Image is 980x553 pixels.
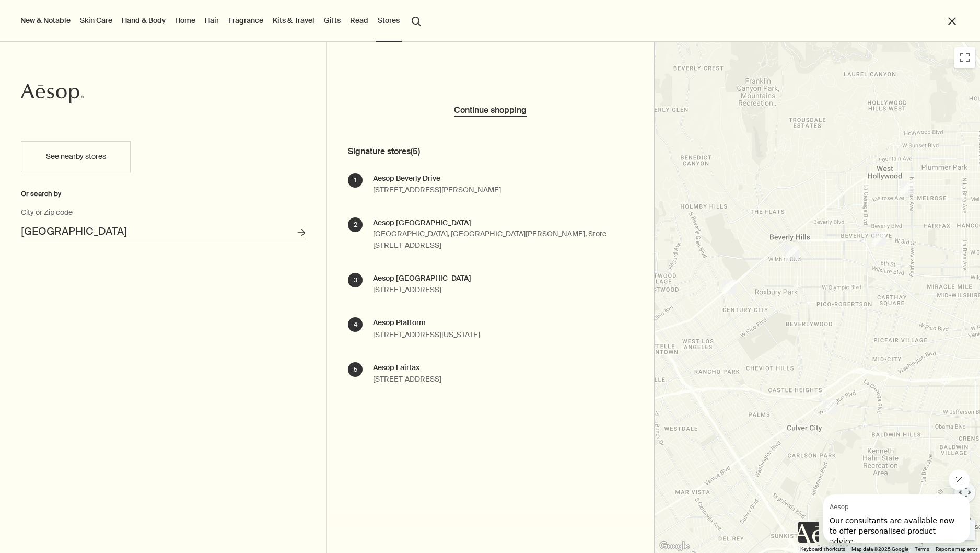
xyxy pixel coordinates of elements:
[18,14,73,27] button: New & Notable
[657,539,692,553] a: Open this area in Google Maps (opens a new window)
[348,217,363,232] div: 2
[373,173,501,185] div: Aesop Beverly Drive
[872,232,886,246] div: 3
[203,14,221,27] a: Hair
[348,317,363,332] div: 4
[173,14,197,27] a: Home
[373,317,480,329] div: Aesop Platform
[348,362,363,377] div: 5
[348,14,370,27] a: Read
[798,469,970,543] div: Aesop says "Our consultants are available now to offer personalised product advice.". Open messag...
[21,83,84,107] a: Aesop
[800,546,845,553] button: Keyboard shortcuts
[373,273,471,284] div: Aesop [GEOGRAPHIC_DATA]
[78,14,114,27] a: Skin Care
[454,105,527,117] button: Continue shopping
[6,22,131,51] span: Our consultants are available now to offer personalised product advice.
[348,173,363,188] div: 1
[348,142,654,161] strong: Signature stores ( 5 )
[798,522,819,543] iframe: no content
[915,546,929,552] a: Terms
[373,217,633,229] div: Aesop [GEOGRAPHIC_DATA]
[823,400,837,414] div: 4
[407,10,426,30] button: Open search
[21,141,131,172] button: See nearby stores
[271,14,317,27] a: Kits & Travel
[657,539,692,553] img: Google
[949,469,970,490] iframe: Close message from Aesop
[226,14,265,27] a: Fragrance
[376,14,402,27] button: Stores
[823,494,970,543] iframe: Message from Aesop
[785,246,799,260] div: 1
[348,273,363,287] div: 3
[936,546,977,552] a: Report a map error
[851,546,908,552] span: Map data ©2025 Google
[722,280,736,294] div: 2
[322,14,343,27] a: Gifts
[900,181,914,195] div: 5
[21,83,84,104] svg: Aesop
[946,15,958,27] button: Close the Menu
[120,14,168,27] a: Hand & Body
[21,188,306,200] div: Or search by
[373,362,441,374] div: Aesop Fairfax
